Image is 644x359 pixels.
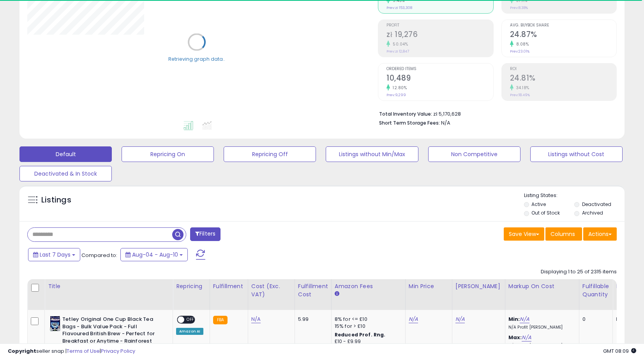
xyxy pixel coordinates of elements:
[441,119,450,127] span: N/A
[48,282,169,290] div: Title
[132,251,178,259] span: Aug-04 - Aug-10
[508,334,522,341] b: Max:
[510,5,528,10] small: Prev: 8.38%
[508,282,576,290] div: Markup on Cost
[67,347,100,355] a: Terms of Use
[522,334,531,341] a: N/A
[379,120,440,126] b: Short Term Storage Fees:
[224,146,316,162] button: Repricing Off
[379,111,432,117] b: Total Inventory Value:
[379,109,611,118] li: zł 5,170,628
[386,93,406,97] small: Prev: 9,299
[326,146,418,162] button: Listings without Min/Max
[386,23,493,28] span: Profit
[8,347,36,355] strong: Copyright
[531,201,546,208] label: Active
[386,5,412,10] small: Prev: zł 153,308
[335,323,399,330] div: 15% for > £10
[390,41,408,47] small: 50.04%
[386,74,493,84] h2: 10,489
[386,67,493,71] span: Ordered Items
[508,325,573,330] p: N/A Profit [PERSON_NAME]
[176,282,206,290] div: Repricing
[251,282,291,299] div: Cost (Exc. VAT)
[251,315,261,323] a: N/A
[582,201,611,208] label: Deactivated
[298,316,325,323] div: 5.99
[513,41,529,47] small: 8.08%
[510,67,616,71] span: ROI
[510,23,616,28] span: Avg. Buybox Share
[50,316,60,331] img: 51cm+g4ConL._SL40_.jpg
[583,227,617,241] button: Actions
[455,315,465,323] a: N/A
[101,347,135,355] a: Privacy Policy
[524,192,625,199] p: Listing States:
[40,251,71,259] span: Last 7 Days
[41,195,71,206] h5: Listings
[168,55,225,62] div: Retrieving graph data..
[508,315,520,323] b: Min:
[504,227,544,241] button: Save View
[335,316,399,323] div: 8% for <= £10
[603,347,636,355] span: 2025-08-18 08:09 GMT
[409,315,418,323] a: N/A
[510,30,616,40] h2: 24.87%
[120,248,188,261] button: Aug-04 - Aug-10
[335,282,402,290] div: Amazon Fees
[582,282,609,299] div: Fulfillable Quantity
[81,252,117,259] span: Compared to:
[28,248,80,261] button: Last 7 Days
[505,279,579,310] th: The percentage added to the cost of goods (COGS) that forms the calculator for Min & Max prices.
[510,74,616,84] h2: 24.81%
[8,348,135,355] div: seller snap | |
[390,85,407,91] small: 12.80%
[335,331,386,338] b: Reduced Prof. Rng.
[530,146,623,162] button: Listings without Cost
[184,317,197,323] span: OFF
[122,146,214,162] button: Repricing On
[520,315,529,323] a: N/A
[190,227,221,241] button: Filters
[582,316,607,323] div: 0
[335,290,339,297] small: Amazon Fees.
[513,85,529,91] small: 34.18%
[582,209,603,216] label: Archived
[386,30,493,40] h2: zł 19,276
[213,316,228,324] small: FBA
[298,282,328,299] div: Fulfillment Cost
[541,268,617,276] div: Displaying 1 to 25 of 2315 items
[531,209,560,216] label: Out of Stock
[19,166,112,181] button: Deactivated & In Stock
[455,282,502,290] div: [PERSON_NAME]
[550,230,575,238] span: Columns
[213,282,245,290] div: Fulfillment
[545,227,582,241] button: Columns
[386,49,409,54] small: Prev: zł 12,847
[510,49,529,54] small: Prev: 23.01%
[510,93,530,97] small: Prev: 18.49%
[409,282,449,290] div: Min Price
[428,146,520,162] button: Non Competitive
[19,146,112,162] button: Default
[176,328,203,335] div: Amazon AI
